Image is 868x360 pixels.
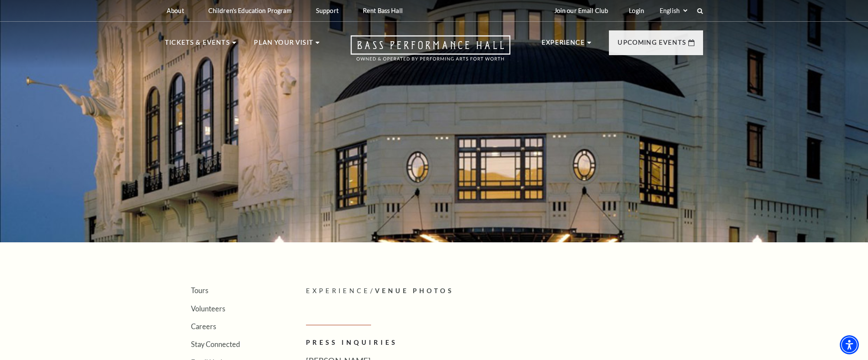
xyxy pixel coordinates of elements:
p: Support [316,7,339,14]
p: About [167,7,184,14]
span: Experience [306,287,370,294]
h2: PRESS INQUIRIES [306,337,588,348]
a: Stay Connected [191,340,240,348]
a: Tours [191,286,208,294]
p: Tickets & Events [165,37,230,53]
a: Volunteers [191,304,225,313]
span: Venue Photos [375,287,454,294]
a: Open this option [319,35,542,69]
p: / [306,286,703,297]
p: Children's Education Program [208,7,292,14]
p: Plan Your Visit [254,37,313,53]
select: Select: [658,7,689,15]
p: Rent Bass Hall [363,7,403,14]
a: Careers [191,322,216,330]
div: Accessibility Menu [840,335,859,354]
p: Experience [542,37,585,53]
p: Upcoming Events [618,37,686,53]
